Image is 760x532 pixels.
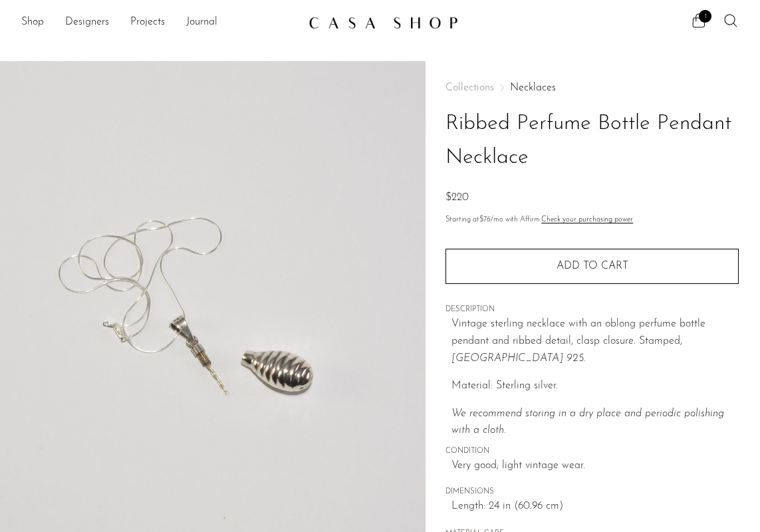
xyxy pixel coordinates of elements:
span: CONDITION [445,446,739,458]
span: $76 [479,216,491,223]
p: Vintage sterling necklace with an oblong perfume bottle pendant and ribbed detail, clasp closure.... [451,316,739,367]
span: DESCRIPTION [445,304,739,316]
span: Add to cart [557,260,628,273]
span: Length: 24 in (60.96 cm) [451,498,739,515]
span: 1 [699,10,711,23]
span: $220 [445,192,469,203]
a: Necklaces [510,82,556,93]
nav: Breadcrumbs [445,82,739,93]
em: [GEOGRAPHIC_DATA] 925. [451,353,586,364]
a: Designers [65,14,109,31]
span: DIMENSIONS [445,486,739,498]
span: Collections [445,82,494,93]
a: Journal [186,14,217,31]
h1: Ribbed Perfume Bottle Pendant Necklace [445,107,739,175]
a: Shop [21,14,44,31]
a: Check your purchasing power - Learn more about Affirm Financing (opens in modal) [541,216,633,223]
span: Very good; light vintage wear. [451,458,739,475]
p: Material: Sterling silver. [451,378,739,395]
button: Add to cart [445,249,739,283]
nav: Desktop navigation [21,11,298,34]
ul: NEW HEADER MENU [21,11,298,34]
i: We recommend storing in a dry place and periodic polishing with a cloth. [451,408,724,436]
a: Projects [130,14,165,31]
p: Starting at /mo with Affirm. [445,214,739,226]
